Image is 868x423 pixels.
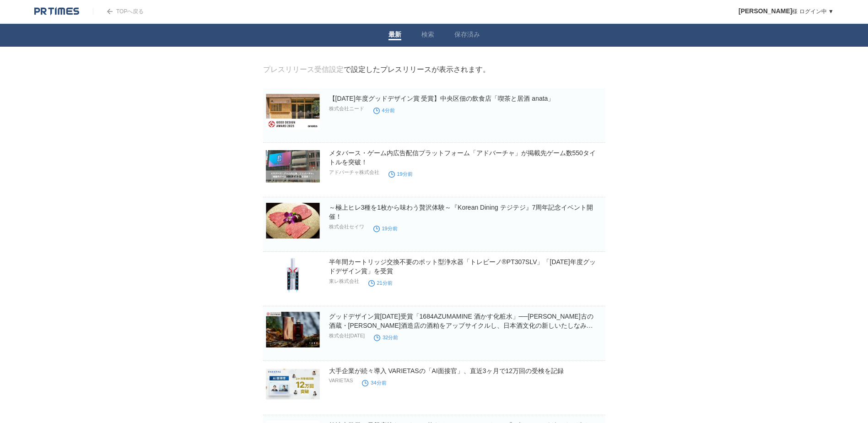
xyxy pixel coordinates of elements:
p: 株式会社ニード [329,105,364,112]
time: 32分前 [374,335,398,340]
a: メタバース・ゲーム内広告配信プラットフォーム「アドバーチャ」が掲載先ゲーム数550タイトルを突破！ [329,149,596,166]
a: TOPへ戻る [93,8,144,15]
a: [PERSON_NAME]様 ログイン中 ▼ [739,8,834,15]
p: VARIETAS [329,378,353,383]
img: メタバース・ゲーム内広告配信プラットフォーム「アドバーチャ」が掲載先ゲーム数550タイトルを突破！ [266,148,320,184]
time: 4分前 [373,108,395,113]
img: arrow.png [107,9,113,14]
time: 19分前 [388,171,413,177]
span: [PERSON_NAME] [739,7,792,15]
a: 【[DATE]年度グッドデザイン賞 受賞】中央区佃の飲食店「喫茶と居酒 anata」 [329,95,555,102]
img: 【2025年度グッドデザイン賞 受賞】中央区佃の飲食店「喫茶と居酒 anata」 [266,94,320,130]
a: 保存済み [454,31,480,40]
a: ～極上ヒレ3種を1枚から味わう贅沢体験～『Korean Dining テジテジ』7周年記念イベント開催！ [329,204,593,220]
p: アドバーチャ株式会社 [329,169,379,176]
a: 半年間カートリッジ交換不要のポット型浄水器「トレビーノ®PT307SLV」「[DATE]年度グッドデザイン賞」を受賞 [329,258,596,275]
time: 19分前 [373,226,398,231]
p: 株式会社[DATE] [329,332,365,339]
time: 34分前 [362,380,386,385]
p: 東レ株式会社 [329,278,359,285]
a: 大手企業が続々導入 VARIETASの「AI面接官」、直近3ヶ月で12万回の受検を記録 [329,367,564,374]
a: 検索 [421,31,434,40]
a: グッドデザイン賞[DATE]受賞「1684AZUMAMINE 酒かす化粧水」──[PERSON_NAME]古の酒蔵・[PERSON_NAME]酒造店の酒粕をアップサイクルし、日本酒文化の新しいた... [329,313,593,338]
img: グッドデザイン賞2025受賞「1684AZUMAMINE 酒かす化粧水」──岩手最古の酒蔵・吾妻嶺酒造店の酒粕をアップサイクルし、日本酒文化の新しいたしなみ方を提案 [266,312,320,347]
a: 最新 [388,31,401,40]
time: 21分前 [368,280,393,286]
p: 株式会社セイワ [329,223,364,230]
div: で設定したプレスリリースが表示されます。 [263,65,490,75]
img: 半年間カートリッジ交換不要のポット型浄水器「トレビーノ®PT307SLV」「2025年度グッドデザイン賞」を受賞 [266,257,320,293]
img: ～極上ヒレ3種を1枚から味わう贅沢体験～『Korean Dining テジテジ』7周年記念イベント開催！ [266,203,320,239]
img: logo.png [34,7,79,16]
img: 大手企業が続々導入 VARIETASの「AI面接官」、直近3ヶ月で12万回の受検を記録 [266,366,320,402]
a: プレスリリース受信設定 [263,65,344,73]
